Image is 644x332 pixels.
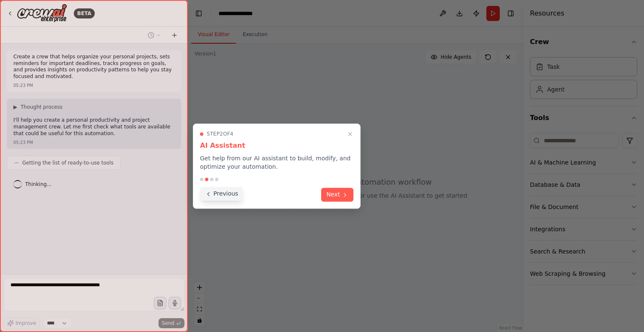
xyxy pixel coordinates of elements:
[200,141,353,151] h3: AI Assistant
[193,8,205,19] button: Hide left sidebar
[200,154,353,171] p: Get help from our AI assistant to build, modify, and optimize your automation.
[345,129,355,139] button: Close walkthrough
[321,188,353,201] button: Next
[200,187,243,201] button: Previous
[207,131,234,137] span: Step 2 of 4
